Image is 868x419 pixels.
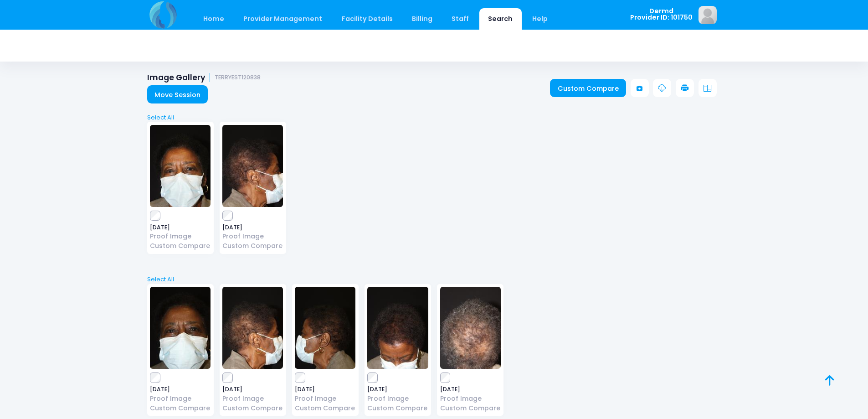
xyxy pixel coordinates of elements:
a: Provider Management [235,8,331,30]
a: Custom Compare [150,241,211,251]
a: Select All [144,113,724,122]
a: Custom Compare [295,403,355,413]
img: image [440,287,501,369]
span: [DATE] [222,387,283,392]
a: Proof Image [222,394,283,403]
span: [DATE] [150,225,211,230]
a: Proof Image [150,232,211,241]
a: Proof Image [222,232,283,241]
a: Custom Compare [222,241,283,251]
a: Help [523,8,556,30]
a: Move Session [147,85,208,103]
a: Staff [443,8,478,30]
img: image [222,287,283,369]
span: [DATE] [295,387,355,392]
a: Proof Image [367,394,428,403]
img: image [699,6,717,24]
span: [DATE] [150,387,211,392]
span: [DATE] [367,387,428,392]
img: image [150,125,211,207]
a: Select All [144,275,724,284]
span: Dermd Provider ID: 101750 [630,8,693,21]
span: [DATE] [222,225,283,230]
img: image [295,287,355,369]
a: Billing [403,8,441,30]
a: Search [479,8,522,30]
h1: Image Gallery [147,73,261,83]
a: Proof Image [440,394,501,403]
a: Proof Image [295,394,355,403]
a: Custom Compare [222,403,283,413]
a: Home [195,8,233,30]
span: [DATE] [440,387,501,392]
small: TERRYEST120838 [215,74,261,81]
a: Custom Compare [150,403,211,413]
a: Proof Image [150,394,211,403]
a: Custom Compare [367,403,428,413]
img: image [150,287,211,369]
a: Facility Details [333,8,401,30]
a: Custom Compare [440,403,501,413]
img: image [367,287,428,369]
a: Custom Compare [550,79,626,97]
img: image [222,125,283,207]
